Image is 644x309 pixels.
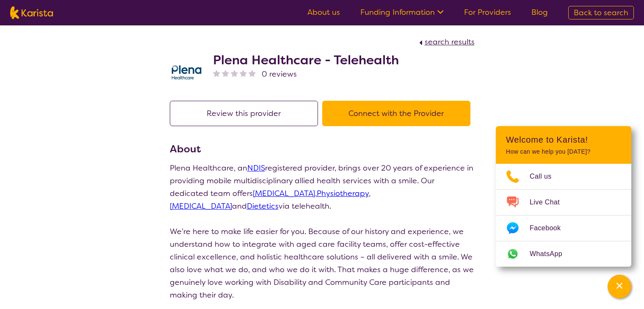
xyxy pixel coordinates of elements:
[322,101,470,126] button: Connect with the Provider
[170,101,318,126] button: Review this provider
[506,148,621,155] p: How can we help you [DATE]?
[530,196,570,209] span: Live Chat
[417,37,475,47] a: search results
[170,225,475,301] p: We’re here to make life easier for you. Because of our history and experience, we understand how ...
[568,6,634,19] a: Back to search
[574,8,628,18] span: Back to search
[213,52,399,68] h2: Plena Healthcare - Telehealth
[231,69,238,77] img: nonereviewstar
[262,68,297,80] span: 0 reviews
[170,55,204,88] img: qwv9egg5taowukv2xnze.png
[425,37,475,47] span: search results
[170,141,475,157] h3: About
[530,248,572,260] span: WhatsApp
[322,108,475,119] a: Connect with the Provider
[247,201,279,211] a: Dietetics
[253,188,315,199] a: [MEDICAL_DATA]
[307,7,340,17] a: About us
[249,69,256,77] img: nonereviewstar
[222,69,229,77] img: nonereviewstar
[247,163,265,173] a: NDIS
[496,164,631,267] ul: Choose channel
[170,201,232,211] a: [MEDICAL_DATA]
[317,188,369,199] a: Physiotherapy
[530,222,571,235] span: Facebook
[464,7,511,17] a: For Providers
[360,7,444,17] a: Funding Information
[496,126,631,267] div: Channel Menu
[506,135,621,145] h2: Welcome to Karista!
[10,6,53,19] img: Karista logo
[170,162,475,212] p: Plena Healthcare, an registered provider, brings over 20 years of experience in providing mobile ...
[608,275,631,298] button: Channel Menu
[531,7,548,17] a: Blog
[530,170,562,183] span: Call us
[213,69,220,77] img: nonereviewstar
[496,241,631,267] a: Web link opens in a new tab.
[170,108,322,119] a: Review this provider
[240,69,247,77] img: nonereviewstar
